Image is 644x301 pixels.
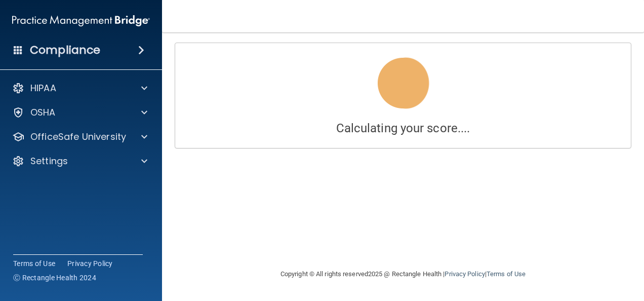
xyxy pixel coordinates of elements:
img: loading.6f9b2b87.gif [371,51,435,116]
img: PMB logo [12,11,150,31]
a: Terms of Use [13,258,55,269]
span: Ⓒ Rectangle Health 2024 [13,273,96,283]
p: Settings [30,155,68,167]
a: OfficeSafe University [12,131,147,143]
a: Settings [12,155,147,167]
a: Privacy Policy [67,258,113,269]
p: OfficeSafe University [30,131,126,143]
p: OSHA [30,106,56,119]
a: HIPAA [12,82,147,94]
div: Copyright © All rights reserved 2025 @ Rectangle Health | | [218,258,588,290]
a: Privacy Policy [445,270,485,278]
h4: Compliance [30,43,100,57]
a: Terms of Use [487,270,526,278]
h4: Calculating your score.... [183,122,623,135]
a: OSHA [12,106,147,119]
p: HIPAA [30,82,56,94]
